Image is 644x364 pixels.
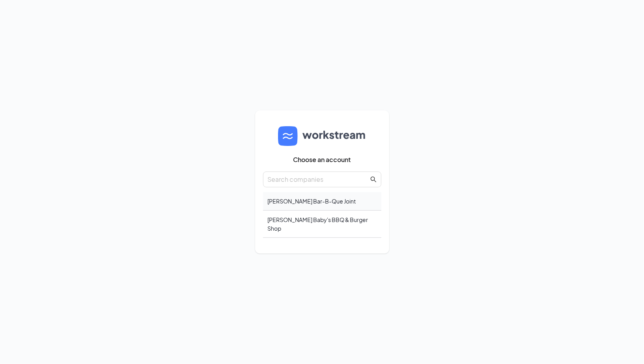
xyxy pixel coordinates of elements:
span: Choose an account [293,156,351,164]
div: [PERSON_NAME] Bar-B-Que Joint [263,192,381,211]
img: logo [278,126,366,146]
span: search [370,176,377,183]
input: Search companies [268,174,369,184]
div: [PERSON_NAME] Baby's BBQ & Burger Shop [263,211,381,238]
